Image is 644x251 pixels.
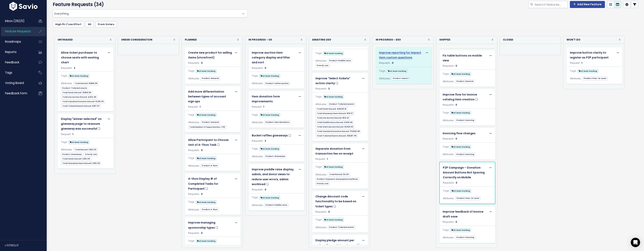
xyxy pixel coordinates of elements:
span: UX team tracking [196,239,217,243]
span: Product: General [201,77,220,80]
span: Tags: [379,69,386,73]
span: Product: Invoicing [455,153,475,156]
span: Tags: [188,239,195,243]
span: Improve “Select tickets” action clarity [315,76,350,85]
span: Attributes: [443,79,454,84]
span: Everything [53,10,247,17]
a: Feedback form [1,89,32,98]
a: Bucket raffles giveaways [252,133,296,138]
span: 0 [455,103,457,106]
a: Fix table buttons on mobile view [443,53,487,63]
span: 0 [392,61,393,65]
span: Requests: [252,188,263,191]
strong: Awaiting Dev [312,38,331,42]
span: Requests: [61,66,73,70]
span: Product: Ticketed events [61,86,88,90]
span: Total Standard Donation Raised: 10,251.20 [61,100,105,103]
span: Product: A-thon [201,164,219,168]
span: 1 [581,61,582,65]
span: Product: Invoicing [455,118,475,122]
span: Requests: [188,148,200,152]
span: Tags: [443,72,449,76]
span: Everything [53,10,240,17]
span: Improve button clarity to register as P2P participant [570,51,609,59]
span: Total Silent Auction Raised: 61,949.50 [315,125,354,129]
span: UX team tracking [323,51,344,55]
span: Attributes: [252,120,263,125]
span: Tags: [188,200,195,204]
span: Request: [188,105,198,108]
strong: Won't do [567,38,580,42]
a: UX team tracking [196,238,217,243]
span: A-thon Display # of Completed Tasks for Participant [188,177,218,190]
span: Product: Ticketed events [328,225,355,229]
span: Tags: [443,189,450,193]
a: Improve auction item category display and filter and sort [252,50,296,65]
span: Attributes: [188,164,200,168]
span: Attributes: [188,76,200,81]
a: From Voters [95,21,117,27]
a: UX team tracking [68,73,89,78]
span: 0 [455,220,457,224]
span: Bucket raffles giveaways [252,133,288,137]
span: Attributes: [61,148,73,152]
span: Total Standard Donation Raised: 179,905.98 [315,130,361,133]
span: UX team tracking [323,165,344,169]
span: Requests: [443,137,454,140]
span: Attributes: [252,154,263,159]
a: Improve button clarity to register as P2P participant [570,50,614,60]
a: Voting Board [1,79,32,87]
h4: Feature Requests (34) [53,1,244,8]
a: UX team tracking [450,227,471,232]
span: UX team tracking [259,113,280,117]
a: UX team tracking [259,112,280,117]
span: Tags: [315,217,322,222]
a: UX team tracking [323,94,344,99]
span: 0 [201,192,203,196]
span: Improve flow for invoice catalog item creation [443,93,477,101]
span: UX team tracking [196,156,217,160]
span: Feedback [5,60,19,64]
span: Improve paddle raise display, admin, and donor views to reduce user errors, admin workload [252,167,294,186]
a: UX team tracking [450,110,471,115]
span: 2 [265,139,266,142]
span: 2 [74,66,75,70]
a: Improve feedback of invoice draft save [443,209,487,219]
span: 0 [455,137,457,140]
span: Product: Giveaways [264,155,286,158]
span: Attributes: [188,208,200,212]
span: Tags: [61,74,68,78]
span: Request: [315,157,326,161]
a: UX team tracking [196,200,217,204]
span: 0 [265,66,266,70]
a: UX team tracking [323,217,344,222]
span: UX team tracking [323,95,344,99]
span: Attributes: [379,76,391,81]
strong: Under Consideration [121,38,152,42]
span: 0 [265,188,266,191]
span: 1 [200,105,201,108]
span: Product: Paddle raise [328,59,352,63]
span: UX team tracking [450,111,471,115]
span: Invoicing flow changes [443,131,476,135]
span: Product: Peer-to-peer [455,196,481,200]
a: Separate donation from transaction fee on receipt [315,146,360,156]
span: Attributes: [315,102,327,106]
a: UX team tracking [450,71,471,76]
span: Total Funds Raised: 1,355.00 [61,157,91,161]
span: Requests: [315,87,327,90]
span: Requests: [188,61,200,65]
a: Add New Feature [570,1,605,8]
a: UX team tracking [196,112,217,117]
span: Allow Participant to Choose Unit of A-Thon Task [188,138,229,147]
a: Allow ticket purchaser to choose seats with seating chart [61,50,105,65]
span: Attributes: [252,81,263,86]
span: UX team tracking [259,147,280,151]
span: Display "winner selected" on giveaway page to reassure giveaway was successful [61,117,102,131]
a: Allow Participant to Choose Unit of A-Thon Task [188,138,233,147]
a: UX team tracking [450,144,471,149]
img: logo-white.9d6f32f41409.svg [8,2,39,11]
span: Attributes: [315,59,327,63]
span: Product: Item donations [264,120,291,124]
span: Feature Requests [5,29,31,33]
